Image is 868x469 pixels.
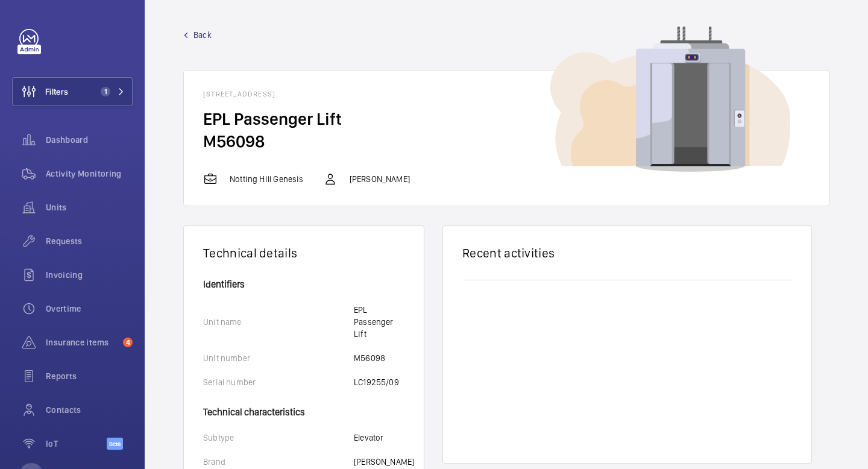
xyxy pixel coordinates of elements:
[203,130,810,153] h2: M56098
[107,438,123,450] span: Beta
[46,370,133,382] span: Reports
[354,304,404,340] p: EPL Passenger Lift
[354,456,414,468] p: [PERSON_NAME]
[203,432,354,444] p: Subtype
[203,90,810,98] h1: [STREET_ADDRESS]
[46,168,133,180] span: Activity Monitoring
[46,235,133,247] span: Requests
[203,400,404,417] h4: Technical characteristics
[354,352,385,364] p: M56098
[203,316,354,328] p: Unit name
[12,77,133,106] button: Filters1
[203,280,404,289] h4: Identifiers
[203,376,354,388] p: Serial number
[203,245,404,260] h1: Technical details
[46,404,133,416] span: Contacts
[230,173,304,185] p: Notting Hill Genesis
[354,432,383,444] p: Elevator
[46,303,133,315] span: Overtime
[354,376,399,388] p: LC19255/09
[203,456,354,468] p: Brand
[101,87,110,96] span: 1
[203,352,354,364] p: Unit number
[46,269,133,281] span: Invoicing
[123,338,133,347] span: 4
[203,108,810,130] h2: EPL Passenger Lift
[193,29,212,41] span: Back
[46,336,118,348] span: Insurance items
[45,86,68,98] span: Filters
[46,134,133,146] span: Dashboard
[462,245,792,260] h2: Recent activities
[46,201,133,213] span: Units
[350,173,410,185] p: [PERSON_NAME]
[46,438,107,450] span: IoT
[550,27,790,172] img: device image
